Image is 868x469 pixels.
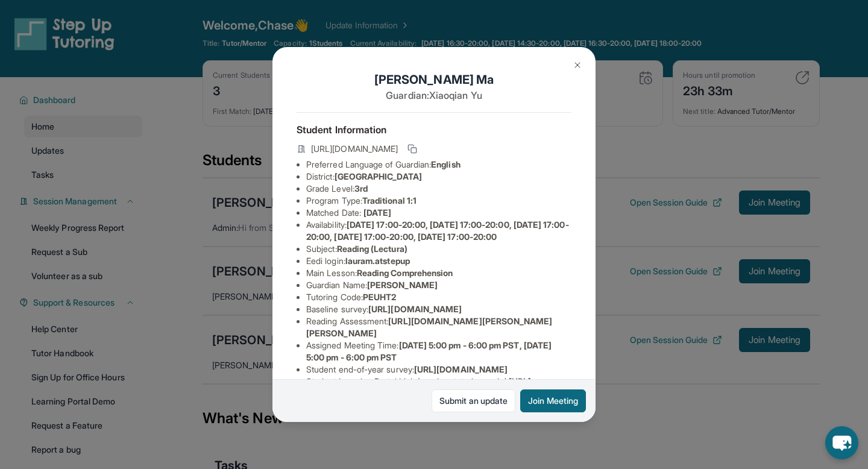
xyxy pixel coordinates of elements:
li: Tutoring Code : [306,291,571,303]
button: Copy link [405,142,420,156]
span: Traditional 1:1 [362,195,417,206]
span: Reading (Lectura) [337,244,407,254]
img: Close Icon [573,60,582,70]
li: Preferred Language of Guardian: [306,159,571,171]
span: 3rd [354,183,368,194]
span: [URL][DOMAIN_NAME] [414,364,508,374]
li: Eedi login : [306,255,571,267]
span: lauram.atstepup [345,256,410,266]
li: Main Lesson : [306,267,571,279]
span: Reading Comprehension [357,268,453,278]
li: Guardian Name : [306,279,571,291]
h1: [PERSON_NAME] Ma [297,71,571,88]
span: [DATE] 5:00 pm - 6:00 pm PST, [DATE] 5:00 pm - 6:00 pm PST [306,340,552,362]
span: [PERSON_NAME] [367,280,438,290]
li: District: [306,171,571,183]
li: Program Type: [306,195,571,207]
span: PEUHT2 [363,292,396,302]
li: Baseline survey : [306,303,571,315]
li: Reading Assessment : [306,315,571,339]
span: [URL][DOMAIN_NAME] [368,304,462,314]
a: Submit an update [432,389,515,412]
li: Student Learning Portal Link (requires tutoring code) : [306,376,571,400]
li: Matched Date: [306,207,571,219]
li: Availability: [306,219,571,243]
span: English [431,159,461,169]
h4: Student Information [297,122,571,137]
span: [URL][DOMAIN_NAME] [311,143,398,155]
li: Grade Level: [306,183,571,195]
li: Assigned Meeting Time : [306,339,571,364]
button: chat-button [825,426,858,459]
span: [DATE] 17:00-20:00, [DATE] 17:00-20:00, [DATE] 17:00-20:00, [DATE] 17:00-20:00, [DATE] 17:00-20:00 [306,219,569,242]
span: [DATE] [363,207,391,218]
button: Join Meeting [520,389,586,412]
span: [URL][DOMAIN_NAME][PERSON_NAME][PERSON_NAME] [306,316,553,338]
p: Guardian: Xiaoqian Yu [297,88,571,102]
span: [GEOGRAPHIC_DATA] [335,171,422,181]
li: Subject : [306,243,571,255]
li: Student end-of-year survey : [306,364,571,376]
